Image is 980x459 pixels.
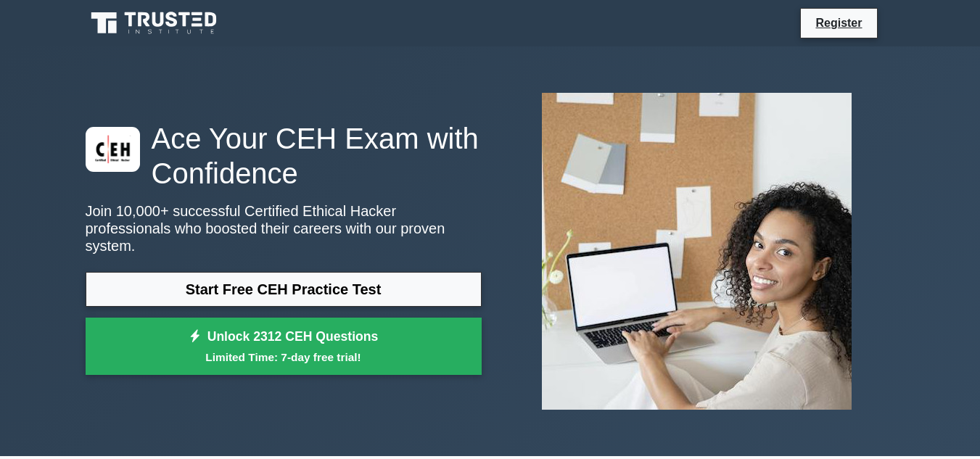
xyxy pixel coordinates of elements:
[86,318,482,376] a: Unlock 2312 CEH QuestionsLimited Time: 7-day free trial!
[86,272,482,307] a: Start Free CEH Practice Test
[807,14,870,32] a: Register
[104,349,464,365] small: Limited Time: 7-day free trial!
[86,202,482,255] p: Join 10,000+ successful Certified Ethical Hacker professionals who boosted their careers with our...
[86,121,482,191] h1: Ace Your CEH Exam with Confidence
